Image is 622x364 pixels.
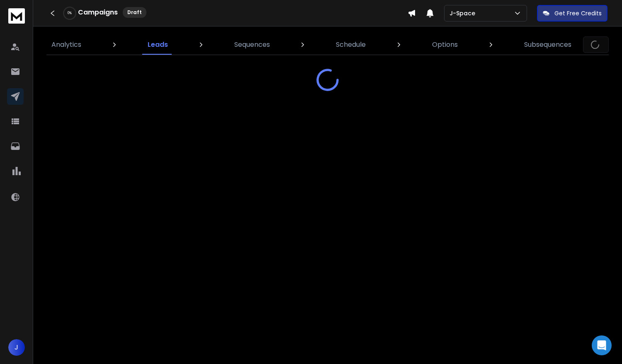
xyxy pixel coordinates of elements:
[229,35,275,55] a: Sequences
[78,7,118,17] h1: Campaigns
[46,35,86,55] a: Analytics
[519,35,576,55] a: Subsequences
[554,9,602,17] p: Get Free Credits
[8,8,25,24] img: logo
[427,35,463,55] a: Options
[432,40,458,50] p: Options
[537,5,607,22] button: Get Free Credits
[143,35,173,55] a: Leads
[331,35,371,55] a: Schedule
[123,7,146,18] div: Draft
[336,40,366,50] p: Schedule
[592,335,612,355] div: Open Intercom Messenger
[449,9,479,17] p: J-Space
[148,40,168,50] p: Leads
[234,40,270,50] p: Sequences
[524,40,571,50] p: Subsequences
[68,11,72,16] p: 0 %
[8,339,25,356] button: J
[51,40,81,50] p: Analytics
